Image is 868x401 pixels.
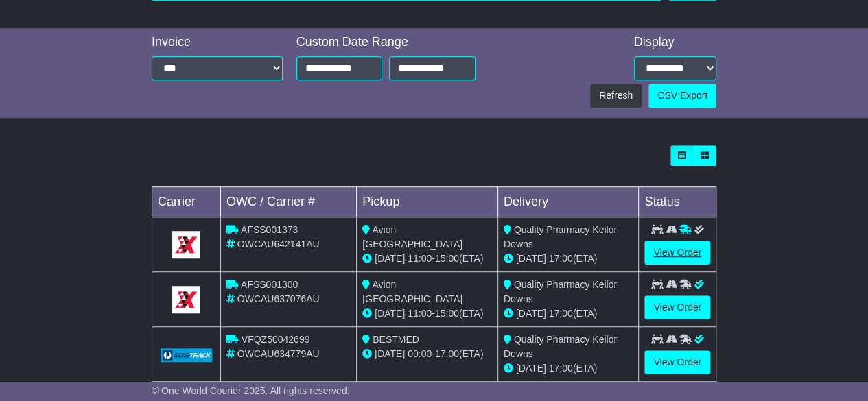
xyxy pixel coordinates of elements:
[296,35,476,50] div: Custom Date Range
[408,308,432,319] span: 11:00
[172,286,200,313] img: GetCarrierServiceLogo
[504,252,633,266] div: (ETA)
[590,84,642,108] button: Refresh
[549,308,573,319] span: 17:00
[639,187,716,217] td: Status
[497,187,639,217] td: Delivery
[644,350,710,374] a: View Order
[242,334,310,345] span: VFQZ50042699
[504,334,617,359] span: Quality Pharmacy Keilor Downs
[435,308,459,319] span: 15:00
[634,35,717,50] div: Display
[237,293,320,304] span: OWCAU637076AU
[241,224,298,235] span: AFSS001373
[362,306,492,321] div: - (ETA)
[504,361,633,376] div: (ETA)
[237,239,320,250] span: OWCAU642141AU
[644,241,710,265] a: View Order
[220,187,356,217] td: OWC / Carrier #
[504,279,617,304] span: Quality Pharmacy Keilor Downs
[357,187,498,217] td: Pickup
[152,187,220,217] td: Carrier
[435,348,459,359] span: 17:00
[504,224,617,250] span: Quality Pharmacy Keilor Downs
[516,253,546,264] span: [DATE]
[435,253,459,264] span: 15:00
[152,385,350,396] span: © One World Courier 2025. All rights reserved.
[362,347,492,361] div: - (ETA)
[237,348,320,359] span: OWCAU634779AU
[375,348,405,359] span: [DATE]
[648,84,716,108] a: CSV Export
[644,295,710,319] a: View Order
[241,279,298,290] span: AFSS001300
[504,306,633,321] div: (ETA)
[373,334,419,345] span: BESTMED
[152,35,283,50] div: Invoice
[549,253,573,264] span: 17:00
[516,363,546,374] span: [DATE]
[362,252,492,266] div: - (ETA)
[172,231,200,258] img: GetCarrierServiceLogo
[408,348,432,359] span: 09:00
[516,308,546,319] span: [DATE]
[375,253,405,264] span: [DATE]
[375,308,405,319] span: [DATE]
[161,348,212,362] img: GetCarrierServiceLogo
[549,363,573,374] span: 17:00
[408,253,432,264] span: 11:00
